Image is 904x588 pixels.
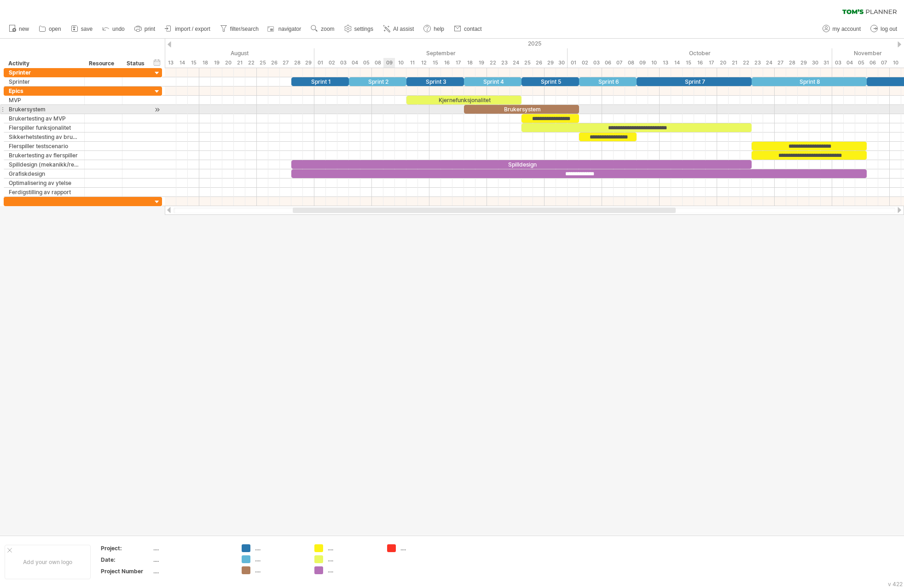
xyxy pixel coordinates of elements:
[5,545,91,579] div: Add your own logo
[568,58,579,68] div: Wednesday, 1 October 2025
[798,58,809,68] div: Wednesday, 29 October 2025
[434,26,444,32] span: help
[9,188,80,196] div: Ferdigstilling av rapport
[153,544,231,552] div: ....
[9,68,80,77] div: Sprinter
[328,555,378,563] div: ....
[255,544,305,552] div: ....
[199,58,211,68] div: Monday, 18 August 2025
[9,86,80,95] div: Epics
[314,48,568,58] div: September 2025
[291,58,303,68] div: Thursday, 28 August 2025
[9,142,80,150] div: Flerspiller testscenario
[821,58,832,68] div: Friday, 31 October 2025
[452,23,485,35] a: contact
[100,23,127,35] a: undo
[328,566,378,574] div: ....
[533,58,545,68] div: Friday, 26 September 2025
[890,58,901,68] div: Monday, 10 November 2025
[19,26,29,32] span: new
[280,58,291,68] div: Wednesday, 27 August 2025
[498,58,510,68] div: Tuesday, 23 September 2025
[176,58,188,68] div: Thursday, 14 August 2025
[255,566,305,574] div: ....
[786,58,798,68] div: Tuesday, 28 October 2025
[740,58,752,68] div: Wednesday, 22 October 2025
[9,96,80,104] div: MVP
[9,114,80,123] div: Brukertesting av MVP
[9,169,80,178] div: Grafiskdesign
[464,77,522,86] div: Sprint 4
[326,58,337,68] div: Tuesday, 2 September 2025
[614,58,625,68] div: Tuesday, 7 October 2025
[9,179,80,187] div: Optimalisering av ytelse
[406,77,464,86] div: Sprint 3
[49,26,61,32] span: open
[175,26,210,32] span: import / export
[868,23,900,35] a: log out
[153,567,231,575] div: ....
[648,58,660,68] div: Friday, 10 October 2025
[418,58,429,68] div: Friday, 12 September 2025
[337,58,349,68] div: Wednesday, 3 September 2025
[162,23,213,35] a: import / export
[487,58,498,68] div: Monday, 22 September 2025
[360,58,372,68] div: Friday, 5 September 2025
[729,58,740,68] div: Tuesday, 21 October 2025
[393,26,414,32] span: AI assist
[637,77,752,86] div: Sprint 7
[222,58,234,68] div: Wednesday, 20 August 2025
[441,58,452,68] div: Tuesday, 16 September 2025
[671,58,683,68] div: Tuesday, 14 October 2025
[6,23,32,35] a: new
[844,58,855,68] div: Tuesday, 4 November 2025
[9,123,80,132] div: Flerspiller funksjonalitet
[855,58,867,68] div: Wednesday, 5 November 2025
[101,567,151,575] div: Project Number
[328,544,378,552] div: ....
[9,77,80,86] div: Sprinter
[153,556,231,564] div: ....
[266,23,304,35] a: navigator
[395,58,406,68] div: Wednesday, 10 September 2025
[820,23,863,35] a: my account
[354,26,373,32] span: settings
[579,77,637,86] div: Sprint 6
[69,23,95,35] a: save
[464,105,579,114] div: Brukersystem
[660,58,671,68] div: Monday, 13 October 2025
[127,59,147,68] div: Status
[522,58,533,68] div: Thursday, 25 September 2025
[303,58,314,68] div: Friday, 29 August 2025
[73,48,314,58] div: August 2025
[349,77,406,86] div: Sprint 2
[522,77,579,86] div: Sprint 5
[888,581,903,588] div: v 422
[89,59,117,68] div: Resource
[314,58,326,68] div: Monday, 1 September 2025
[429,58,441,68] div: Monday, 15 September 2025
[36,23,64,35] a: open
[878,58,890,68] div: Friday, 7 November 2025
[9,160,80,169] div: Spilldesign (mekanikk/regler)
[568,48,832,58] div: October 2025
[230,26,259,32] span: filter/search
[245,58,257,68] div: Friday, 22 August 2025
[464,58,475,68] div: Thursday, 18 September 2025
[694,58,706,68] div: Thursday, 16 October 2025
[268,58,280,68] div: Tuesday, 26 August 2025
[112,26,125,32] span: undo
[406,96,522,104] div: Kjernefunksjonalitet
[291,160,752,169] div: Spilldesign
[421,23,447,35] a: help
[452,58,464,68] div: Wednesday, 17 September 2025
[545,58,556,68] div: Monday, 29 September 2025
[9,151,80,160] div: Brukertesting av flerspiller
[579,58,591,68] div: Thursday, 2 October 2025
[165,58,176,68] div: Wednesday, 13 August 2025
[132,23,158,35] a: print
[234,58,245,68] div: Thursday, 21 August 2025
[308,23,337,35] a: zoom
[372,58,383,68] div: Monday, 8 September 2025
[153,105,162,115] div: scroll to activity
